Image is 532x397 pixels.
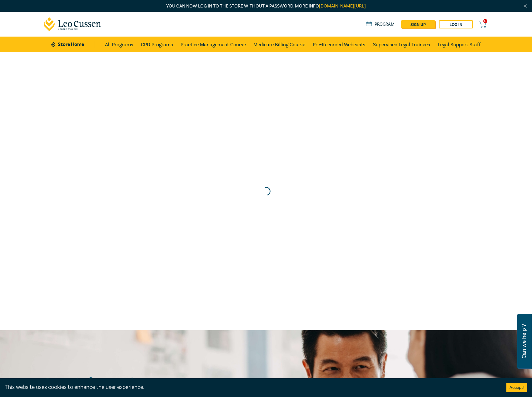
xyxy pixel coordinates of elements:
[51,41,95,48] a: Store Home
[438,37,481,52] a: Legal Support Staff
[105,37,133,52] a: All Programs
[439,20,473,28] a: Log in
[506,383,527,392] button: Accept cookies
[483,19,487,23] span: 0
[44,375,191,391] h2: Stay informed.
[366,21,395,28] a: Program
[521,318,527,365] span: Can we help ?
[313,37,365,52] a: Pre-Recorded Webcasts
[319,3,366,9] a: [DOMAIN_NAME][URL]
[401,20,435,28] a: sign up
[181,37,246,52] a: Practice Management Course
[373,37,430,52] a: Supervised Legal Trainees
[141,37,173,52] a: CPD Programs
[44,3,489,10] p: You can now log in to the store without a password. More info
[5,383,497,391] div: This website uses cookies to enhance the user experience.
[253,37,305,52] a: Medicare Billing Course
[523,3,528,9] img: Close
